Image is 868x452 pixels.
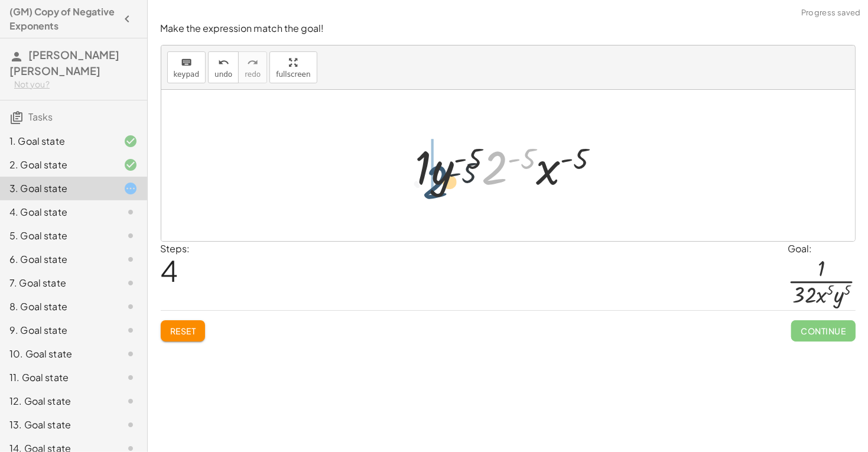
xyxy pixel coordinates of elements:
[238,51,267,83] button: redoredo
[161,320,206,342] button: Reset
[247,56,258,70] i: redo
[123,323,138,337] i: Task not started.
[161,22,856,35] p: Make the expression match the goal!
[214,70,232,79] span: undo
[9,323,105,337] div: 9. Goal state
[218,56,229,70] i: undo
[9,347,105,361] div: 10. Goal state
[9,5,116,33] h4: (GM) Copy of Negative Exponents
[123,394,138,408] i: Task not started.
[9,276,105,290] div: 7. Goal state
[123,181,138,196] i: Task started.
[9,229,105,243] div: 5. Goal state
[123,347,138,361] i: Task not started.
[28,110,53,123] span: Tasks
[123,276,138,290] i: Task not started.
[269,51,317,83] button: fullscreen
[123,229,138,243] i: Task not started.
[9,158,105,172] div: 2. Goal state
[14,79,138,90] div: Not you?
[9,134,105,148] div: 1. Goal state
[245,70,261,79] span: redo
[9,370,105,385] div: 11. Goal state
[123,300,138,314] i: Task not started.
[174,70,200,79] span: keypad
[9,252,105,266] div: 6. Goal state
[123,134,138,148] i: Task finished and correct.
[123,158,138,172] i: Task finished and correct.
[9,418,105,432] div: 13. Goal state
[123,370,138,385] i: Task not started.
[161,242,190,255] label: Steps:
[276,70,310,79] span: fullscreen
[123,205,138,219] i: Task not started.
[170,326,196,336] span: Reset
[123,418,138,432] i: Task not started.
[9,300,105,314] div: 8. Goal state
[9,48,119,77] span: [PERSON_NAME] [PERSON_NAME]
[9,181,105,196] div: 3. Goal state
[788,242,856,256] div: Goal:
[181,56,192,70] i: keyboard
[801,7,861,19] span: Progress saved
[9,205,105,219] div: 4. Goal state
[208,51,239,83] button: undoundo
[161,252,178,288] span: 4
[9,394,105,408] div: 12. Goal state
[167,51,206,83] button: keyboardkeypad
[123,252,138,266] i: Task not started.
